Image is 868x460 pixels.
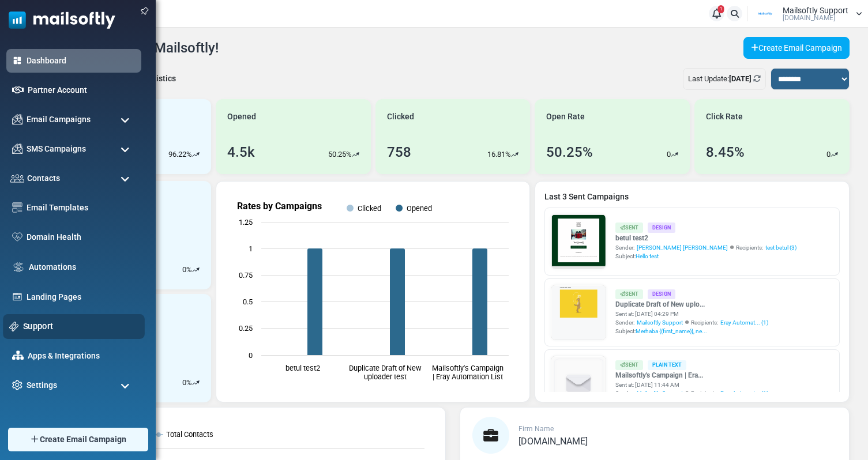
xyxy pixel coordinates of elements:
[227,142,255,163] div: 4.5k
[615,233,796,243] a: betul test2
[615,252,796,261] div: Subject:
[783,14,835,21] span: [DOMAIN_NAME]
[407,204,432,213] text: Opened
[552,357,606,410] img: empty-draft-icon2.svg
[636,253,659,259] span: Hello test
[546,111,585,123] span: Open Rate
[23,320,138,333] a: Support
[615,318,768,327] div: Sender: Recipients:
[243,297,253,306] text: 0.5
[783,6,848,14] span: Mailsoftly Support
[182,377,200,389] div: %
[168,149,192,160] p: 96.22%
[683,68,766,90] div: Last Update:
[9,322,19,331] img: support-icon.svg
[12,55,22,66] img: dashboard-icon-active.svg
[615,389,768,398] div: Sender: Recipients:
[637,318,683,327] span: Mailsoftly Support
[27,379,57,391] span: Settings
[487,149,511,160] p: 16.81%
[28,350,136,362] a: Apps & Integrations
[177,273,221,282] strong: Follow Us
[12,380,22,390] img: settings-icon.svg
[182,377,186,389] p: 0
[239,218,253,227] text: 1.25
[648,223,675,232] div: Design
[249,351,253,360] text: 0
[751,5,780,22] img: User Logo
[544,191,840,203] a: Last 3 Sent Campaigns
[431,364,503,381] text: Mailsoftly's Campaign | Eray Automation List
[182,264,186,276] p: 0
[152,235,247,244] strong: Shop Now and Save Big!
[615,360,643,370] div: Sent
[615,289,643,299] div: Sent
[709,6,724,21] a: 1
[10,174,24,182] img: contacts-icon.svg
[12,261,25,274] img: workflow.svg
[249,244,253,253] text: 1
[140,229,258,250] a: Shop Now and Save Big!
[826,149,831,160] p: 0
[27,55,136,67] a: Dashboard
[328,149,352,160] p: 50.25%
[615,299,768,310] a: Duplicate Draft of New uplo...
[615,243,796,252] div: Sender: Recipients:
[751,5,862,22] a: User Logo Mailsoftly Support [DOMAIN_NAME]
[615,310,768,318] div: Sent at: [DATE] 04:29 PM
[667,149,671,160] p: 0
[182,264,200,276] div: %
[765,243,796,252] a: test betul (3)
[720,318,768,327] a: Eray Automat... (1)
[27,172,60,184] span: Contacts
[61,6,337,17] p: Merhaba {(first_name)}
[387,111,414,123] span: Clicked
[227,111,256,123] span: Opened
[40,433,126,446] span: Create Email Campaign
[28,84,136,96] a: Partner Account
[615,370,768,380] a: Mailsoftly's Campaign | Era...
[615,380,768,389] div: Sent at: [DATE] 11:44 AM
[518,437,588,446] a: [DOMAIN_NAME]
[743,37,850,59] a: Create Email Campaign
[27,231,136,243] a: Domain Health
[546,142,593,163] div: 50.25%
[285,364,320,372] text: betul test2
[12,114,22,125] img: campaigns-icon.png
[387,142,411,163] div: 758
[12,144,22,154] img: campaigns-icon.png
[239,271,253,280] text: 0.75
[29,261,136,273] a: Automations
[27,143,86,155] span: SMS Campaigns
[239,324,253,333] text: 0.25
[648,360,686,370] div: Plain Text
[12,202,22,213] img: email-templates-icon.svg
[729,74,751,83] b: [DATE]
[706,111,743,123] span: Click Rate
[636,328,707,334] span: Merhaba {(first_name)}, ne...
[637,389,683,398] span: Mailsoftly Support
[237,201,322,212] text: Rates by Campaigns
[753,74,761,83] a: Refresh Stats
[518,425,554,433] span: Firm Name
[706,142,745,163] div: 8.45%
[226,191,520,393] svg: Rates by Campaigns
[27,202,136,214] a: Email Templates
[518,436,588,447] span: [DOMAIN_NAME]
[348,364,421,381] text: Duplicate Draft of New uploader test
[648,289,675,299] div: Design
[52,200,346,218] h1: Test {(email)}
[61,303,337,314] p: Lorem ipsum dolor sit amet, consectetur adipiscing elit, sed do eiusmod tempor incididunt
[27,291,136,303] a: Landing Pages
[718,5,724,13] span: 1
[12,292,22,302] img: landing_pages.svg
[166,430,213,439] text: Total Contacts
[615,327,768,335] div: Subject:
[720,389,768,398] a: Eray Automat... (1)
[12,232,22,242] img: domain-health-icon.svg
[27,114,91,126] span: Email Campaigns
[637,243,728,252] span: [PERSON_NAME] [PERSON_NAME]
[358,204,381,213] text: Clicked
[615,223,643,232] div: Sent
